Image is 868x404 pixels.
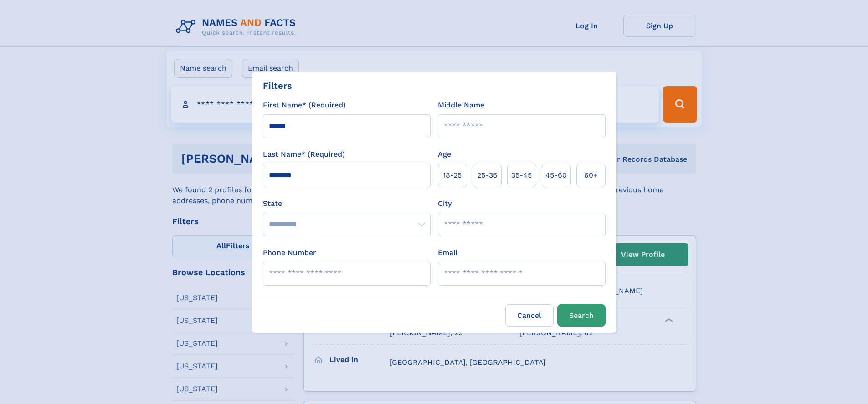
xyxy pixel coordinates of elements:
[263,100,346,111] label: First Name* (Required)
[263,149,345,160] label: Last Name* (Required)
[511,170,532,181] span: 35‑45
[545,170,567,181] span: 45‑60
[438,149,451,160] label: Age
[263,198,431,209] label: State
[263,79,292,92] div: Filters
[477,170,497,181] span: 25‑35
[505,304,554,327] label: Cancel
[584,170,598,181] span: 60+
[443,170,462,181] span: 18‑25
[557,304,606,327] button: Search
[438,198,452,209] label: City
[438,247,457,258] label: Email
[438,100,484,111] label: Middle Name
[263,247,316,258] label: Phone Number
